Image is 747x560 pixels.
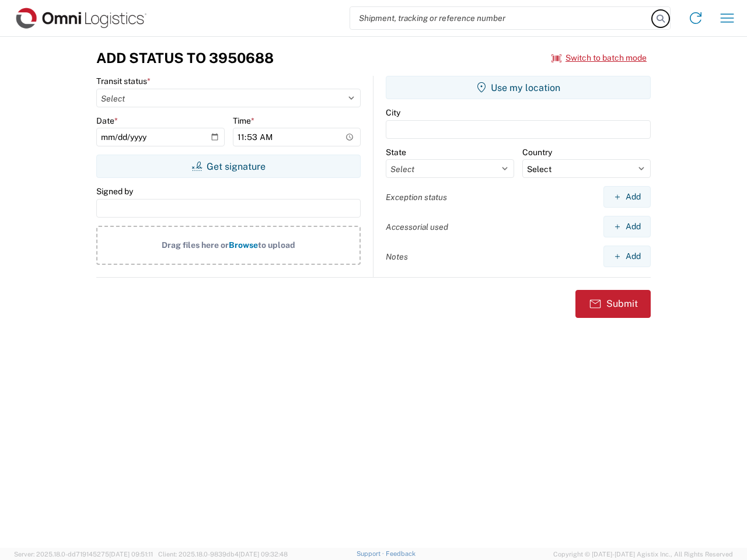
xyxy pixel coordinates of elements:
[386,76,651,99] button: Use my location
[109,551,153,558] span: [DATE] 09:51:11
[553,549,733,559] span: Copyright © [DATE]-[DATE] Agistix Inc., All Rights Reserved
[603,246,651,267] button: Add
[96,50,274,66] h3: Add Status to 3950688
[603,186,651,208] button: Add
[386,550,416,557] a: Feedback
[96,116,118,126] label: Date
[386,107,400,118] label: City
[386,147,406,157] label: State
[96,186,133,197] label: Signed by
[233,116,254,126] label: Time
[96,155,361,178] button: Get signature
[551,48,647,68] button: Switch to batch mode
[357,550,386,557] a: Support
[158,551,288,558] span: Client: 2025.18.0-9839db4
[575,290,651,318] button: Submit
[522,147,552,157] label: Country
[14,551,153,558] span: Server: 2025.18.0-dd719145275
[162,240,229,250] span: Drag files here or
[258,240,295,250] span: to upload
[386,251,408,262] label: Notes
[229,240,258,250] span: Browse
[386,222,448,232] label: Accessorial used
[350,7,652,29] input: Shipment, tracking or reference number
[96,76,151,86] label: Transit status
[239,551,288,558] span: [DATE] 09:32:48
[386,192,447,202] label: Exception status
[603,216,651,237] button: Add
